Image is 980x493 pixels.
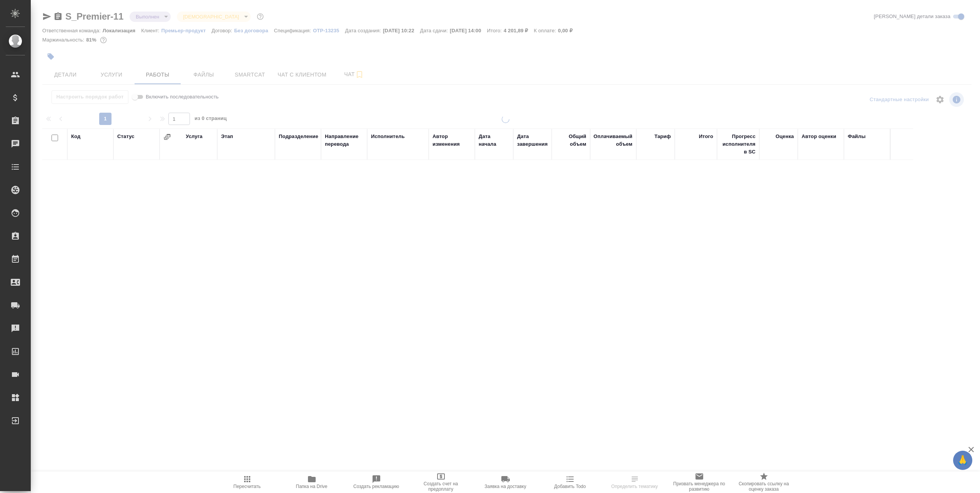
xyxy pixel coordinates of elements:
[953,451,972,470] button: 🙏
[479,133,509,148] div: Дата начала
[699,133,713,140] div: Итого
[721,133,755,156] div: Прогресс исполнителя в SC
[802,133,836,140] div: Автор оценки
[279,133,318,140] div: Подразделение
[556,133,586,148] div: Общий объем
[371,133,405,140] div: Исполнитель
[956,452,969,468] span: 🙏
[594,133,632,148] div: Оплачиваемый объем
[71,133,80,140] div: Код
[654,133,671,140] div: Тариф
[517,133,548,148] div: Дата завершения
[117,133,135,140] div: Статус
[848,133,865,140] div: Файлы
[221,133,233,140] div: Этап
[433,133,471,148] div: Автор изменения
[163,133,171,141] button: Сгруппировать
[775,133,794,140] div: Оценка
[186,133,202,140] div: Услуга
[325,133,363,148] div: Направление перевода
